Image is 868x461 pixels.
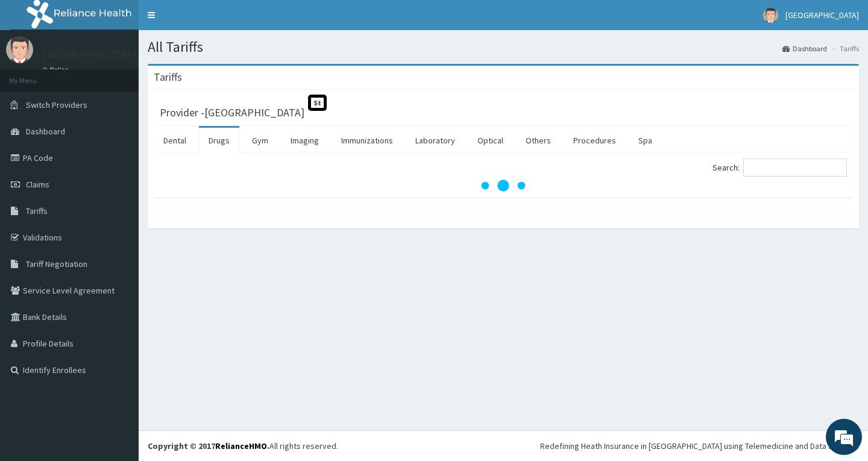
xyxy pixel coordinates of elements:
[154,128,196,153] a: Dental
[743,158,847,177] input: Search:
[281,128,329,153] a: Imaging
[42,49,142,60] p: [GEOGRAPHIC_DATA]
[468,128,513,153] a: Optical
[828,43,859,54] li: Tariffs
[242,128,278,153] a: Gym
[785,10,859,20] span: [GEOGRAPHIC_DATA]
[148,39,859,55] h1: All Tariffs
[564,128,626,153] a: Procedures
[42,66,71,74] a: Online
[332,128,403,153] a: Immunizations
[308,95,327,111] span: St
[479,162,527,210] svg: audio-loading
[6,36,33,63] img: User Image
[782,43,827,54] a: Dashboard
[154,72,182,83] h3: Tariffs
[215,441,267,451] a: RelianceHMO
[26,99,87,110] span: Switch Providers
[712,158,847,177] label: Search:
[763,8,778,23] img: User Image
[139,430,868,461] footer: All rights reserved.
[516,128,561,153] a: Others
[26,126,65,137] span: Dashboard
[26,205,48,216] span: Tariffs
[199,128,239,153] a: Drugs
[629,128,662,153] a: Spa
[160,107,304,118] h3: Provider - [GEOGRAPHIC_DATA]
[26,259,87,269] span: Tariff Negotiation
[406,128,465,153] a: Laboratory
[540,440,859,452] div: Redefining Heath Insurance in [GEOGRAPHIC_DATA] using Telemedicine and Data Science!
[26,179,49,190] span: Claims
[148,441,269,451] strong: Copyright © 2017 .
